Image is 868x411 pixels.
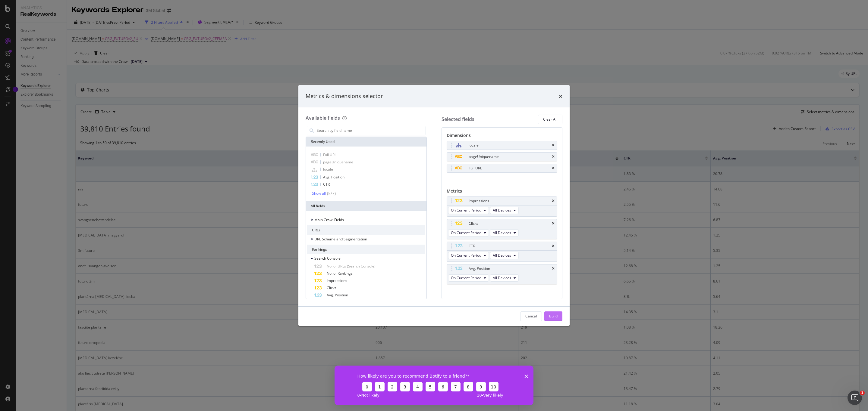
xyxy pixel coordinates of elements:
[326,190,336,196] div: ( 5 / 7 )
[490,207,519,214] button: All Devices
[493,275,511,280] span: All Devices
[490,252,519,259] button: All Devices
[552,244,555,248] div: times
[314,236,367,242] span: URL Scheme and Segmentation
[552,222,555,225] div: times
[323,159,353,165] span: pageUniquename
[559,92,562,100] div: times
[447,141,558,150] div: localetimes
[447,264,558,284] div: Avg. PositiontimesOn Current PeriodAll Devices
[469,198,489,204] div: Impressions
[306,137,426,147] div: Recently Used
[327,292,348,298] span: Avg. Position
[520,311,542,321] button: Cancel
[538,115,562,124] button: Clear All
[323,182,330,187] span: CTR
[493,208,511,213] span: All Devices
[448,274,489,282] button: On Current Period
[447,242,558,262] div: CTRtimesOn Current PeriodAll Devices
[549,314,558,319] div: Build
[448,252,489,259] button: On Current Period
[447,196,558,217] div: ImpressionstimesOn Current PeriodAll Devices
[447,164,558,173] div: Full URLtimes
[490,229,519,236] button: All Devices
[447,188,558,196] div: Metrics
[327,285,336,290] span: Clicks
[314,256,341,261] span: Search Console
[525,314,537,319] div: Cancel
[316,126,425,135] input: Search by field name
[448,207,489,214] button: On Current Period
[469,154,499,160] div: pageUniquename
[848,391,862,405] iframe: Intercom live chat
[442,116,474,123] div: Selected fields
[323,175,344,180] span: Avg. Position
[451,275,481,280] span: On Current Period
[327,264,376,269] span: No. of URLs (Search Console)
[469,266,490,272] div: Avg. Position
[323,167,333,172] span: locale
[469,243,475,249] div: CTR
[448,229,489,236] button: On Current Period
[307,225,425,235] div: URLs
[493,230,511,235] span: All Devices
[469,165,482,171] div: Full URL
[335,366,533,405] iframe: Survey from Botify
[306,201,426,211] div: All fields
[451,253,481,258] span: On Current Period
[312,191,326,196] div: Show all
[451,208,481,213] span: On Current Period
[552,199,555,203] div: times
[298,85,570,326] div: modal
[543,117,557,122] div: Clear All
[447,219,558,239] div: ClickstimesOn Current PeriodAll Devices
[323,152,336,157] span: Full URL
[493,253,511,258] span: All Devices
[327,278,347,283] span: Impressions
[552,166,555,170] div: times
[306,92,383,100] div: Metrics & dimensions selector
[469,221,478,227] div: Clicks
[552,155,555,159] div: times
[307,245,425,254] div: Rankings
[327,271,353,276] span: No. of Rankings
[447,152,558,161] div: pageUniquenametimes
[544,311,562,321] button: Build
[860,391,865,395] span: 1
[306,115,340,121] div: Available fields
[314,217,344,222] span: Main Crawl Fields
[447,132,558,141] div: Dimensions
[490,274,519,282] button: All Devices
[451,230,481,235] span: On Current Period
[552,144,555,147] div: times
[552,267,555,270] div: times
[469,142,479,148] div: locale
